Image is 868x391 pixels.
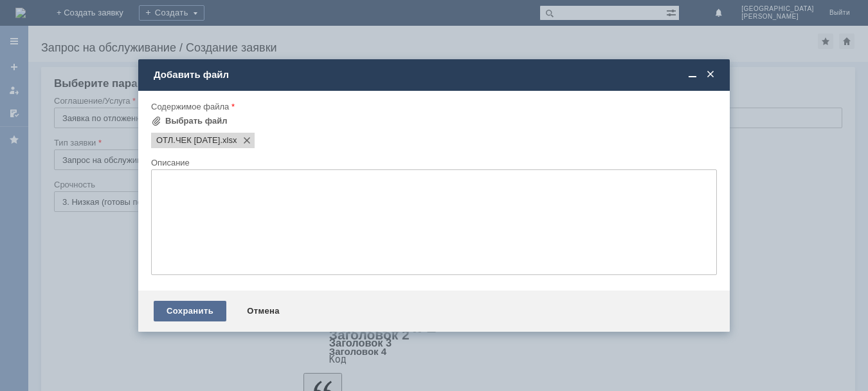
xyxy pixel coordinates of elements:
span: ОТЛ.ЧЕК 24.08.2025.xlsx [156,135,220,146]
div: Добавить файл [154,69,717,81]
div: Описание [151,158,714,167]
div: Добрый вечер! Прошу удалить отл чеки .Висел 1С. [5,5,188,26]
div: Выбрать файл [165,116,228,126]
div: Содержимое файла [151,102,714,111]
span: Закрыть [704,69,717,81]
span: ОТЛ.ЧЕК 24.08.2025.xlsx [220,135,237,146]
span: Свернуть (Ctrl + M) [686,69,699,81]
